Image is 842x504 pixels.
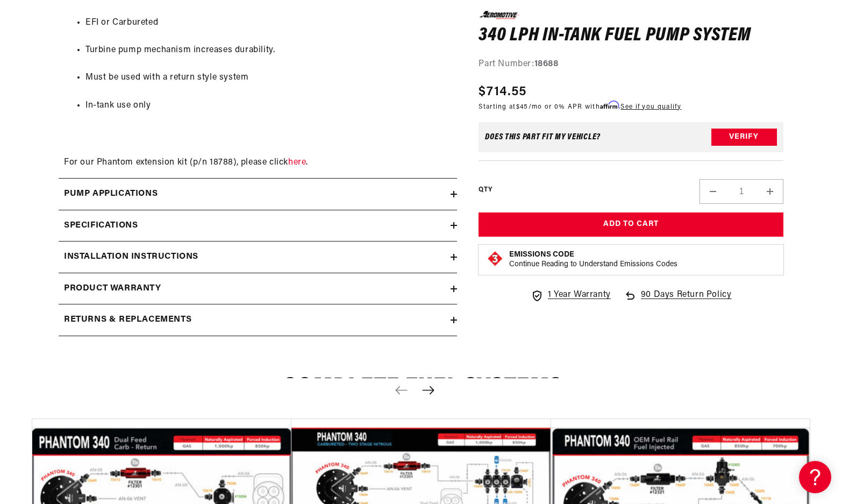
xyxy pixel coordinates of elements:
summary: Returns & replacements [59,304,457,336]
p: Continue Reading to Understand Emissions Codes [509,260,677,269]
h2: Specifications [64,219,138,233]
li: Turbine pump mechanism increases durability. [85,44,452,58]
h2: Product warranty [64,282,161,296]
a: 1 Year Warranty [531,288,611,302]
h2: Installation Instructions [64,250,198,264]
p: Starting at /mo or 0% APR with . [479,101,681,111]
h1: 340 LPH In-Tank Fuel Pump System [479,27,783,44]
summary: Specifications [59,210,457,242]
span: Affirm [600,101,619,109]
span: $714.55 [479,82,526,101]
span: 90 Days Return Policy [641,288,732,313]
summary: Pump Applications [59,179,457,210]
li: Must be used with a return style system [85,71,452,85]
div: Does This part fit My vehicle? [485,133,601,141]
h2: Returns & replacements [64,313,191,327]
a: See if you qualify - Learn more about Affirm Financing (opens in modal) [620,103,681,110]
button: Next slide [416,378,440,402]
button: Add to Cart [479,212,783,237]
strong: 18688 [534,60,559,68]
li: EFI or Carbureted [85,16,452,30]
span: $45 [516,103,529,110]
h2: Complete Fuel Systems [32,377,810,402]
h2: Pump Applications [64,187,158,201]
img: Emissions code [487,250,504,267]
button: Previous slide [389,378,413,402]
div: Part Number: [479,58,783,72]
summary: Product warranty [59,273,457,304]
li: In-tank use only [85,99,452,113]
a: 90 Days Return Policy [624,288,732,313]
summary: Installation Instructions [59,242,457,273]
button: Emissions CodeContinue Reading to Understand Emissions Codes [509,250,677,269]
strong: Emissions Code [509,251,574,259]
button: Verify [711,129,777,146]
span: 1 Year Warranty [548,288,611,302]
label: QTY [479,186,492,195]
a: here [288,158,306,167]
